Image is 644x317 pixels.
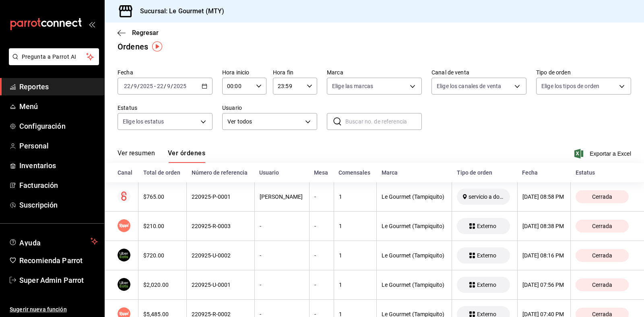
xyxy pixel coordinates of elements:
div: Usuario [259,169,304,176]
span: Configuración [19,121,98,132]
span: Ver todos [227,117,302,126]
input: -- [167,83,171,89]
div: navigation tabs [118,149,205,163]
div: Número de referencia [192,169,250,176]
span: Menú [19,101,98,112]
div: - [314,282,329,288]
button: Ver órdenes [168,149,205,163]
div: 1 [339,223,372,229]
input: -- [157,83,164,89]
span: Cerrada [589,252,615,259]
div: Le Gourmet (Tampiquito) [382,282,447,288]
span: / [164,83,166,89]
img: Tooltip marker [152,41,162,51]
div: [DATE] 08:16 PM [522,252,566,259]
button: Exportar a Excel [576,149,631,158]
span: Sugerir nueva función [10,305,98,314]
div: $2,020.00 [143,282,182,288]
div: [PERSON_NAME] [260,193,304,200]
div: 220925-U-0001 [192,282,249,288]
div: $765.00 [143,193,182,200]
span: Ayuda [19,237,87,246]
label: Marca [327,70,422,75]
span: Suscripción [19,200,98,210]
input: -- [124,83,131,89]
div: Canal [118,169,134,176]
span: Elige los canales de venta [437,82,501,90]
span: Facturación [19,180,98,191]
label: Usuario [222,105,317,111]
div: Le Gourmet (Tampiquito) [382,252,447,259]
div: Mesa [314,169,329,176]
div: - [260,282,304,288]
label: Tipo de orden [536,70,631,75]
span: Inventarios [19,160,98,171]
span: Pregunta a Parrot AI [22,53,87,61]
button: Pregunta a Parrot AI [9,48,99,65]
div: $720.00 [143,252,182,259]
div: 220925-P-0001 [192,193,249,200]
div: [DATE] 07:56 PM [522,282,566,288]
div: 220925-U-0002 [192,252,249,259]
div: [DATE] 08:58 PM [522,193,566,200]
label: Fecha [118,70,213,75]
div: $210.00 [143,223,182,229]
label: Canal de venta [431,70,526,75]
div: Fecha [522,169,566,176]
label: Hora inicio [222,70,266,75]
span: Externo [474,282,500,288]
div: 1 [339,282,372,288]
span: Cerrada [589,282,615,288]
h3: Sucursal: Le Gourmet (MTY) [134,6,224,16]
button: Regresar [118,29,159,37]
span: Super Admin Parrot [19,275,98,286]
span: Elige las marcas [332,82,373,90]
label: Estatus [118,105,213,111]
button: open_drawer_menu [89,21,95,27]
label: Hora fin [273,70,317,75]
input: ---- [140,83,153,89]
div: Estatus [576,169,631,176]
div: Le Gourmet (Tampiquito) [382,193,447,200]
div: [DATE] 08:38 PM [522,223,566,229]
div: 1 [339,193,372,200]
div: - [314,252,329,259]
div: Tipo de orden [457,169,512,176]
a: Pregunta a Parrot AI [6,58,99,67]
div: Órdenes [118,41,148,53]
input: ---- [173,83,187,89]
span: servicio a domicilio [465,193,507,200]
span: Reportes [19,81,98,92]
span: Recomienda Parrot [19,255,98,266]
span: Personal [19,140,98,151]
span: Cerrada [589,223,615,229]
span: - [154,83,156,89]
span: Externo [474,223,500,229]
div: Total de orden [143,169,182,176]
div: 220925-R-0003 [192,223,249,229]
div: - [314,193,329,200]
div: Marca [382,169,447,176]
span: / [137,83,140,89]
input: Buscar no. de referencia [345,113,422,130]
span: Elige los estatus [123,117,164,126]
input: -- [133,83,137,89]
span: Regresar [132,29,159,37]
div: - [260,252,304,259]
div: - [314,223,329,229]
div: 1 [339,252,372,259]
span: Elige los tipos de orden [541,82,599,90]
span: / [171,83,173,89]
span: / [131,83,133,89]
div: Comensales [339,169,372,176]
div: - [260,223,304,229]
span: Cerrada [589,193,615,200]
span: Externo [474,252,500,259]
button: Ver resumen [118,149,155,163]
div: Le Gourmet (Tampiquito) [382,223,447,229]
